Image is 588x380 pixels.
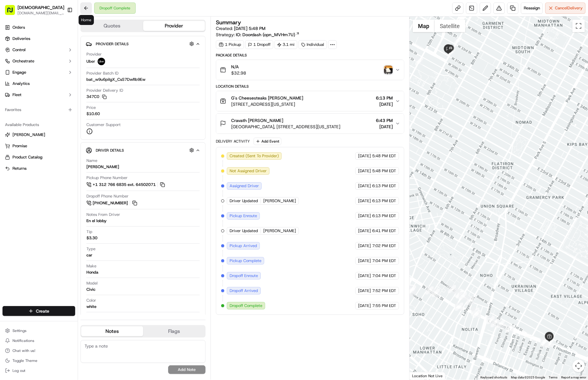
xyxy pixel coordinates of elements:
img: uber-new-logo.jpeg [98,58,105,65]
span: Model [86,280,98,286]
span: Pickup Phone Number [86,175,128,181]
div: En el lobby [86,218,107,224]
a: [PERSON_NAME] [5,132,73,138]
span: Reassign [524,5,540,11]
button: Start new chat [106,62,114,69]
div: 28 [473,310,481,318]
span: [DATE] [358,303,371,309]
button: Map camera controls [572,360,585,372]
span: Created (Sent To Provider) [230,153,279,159]
button: [PERSON_NAME] [2,130,75,140]
span: Created: [216,25,265,32]
span: G's Cheesesteaks [PERSON_NAME] [231,95,303,101]
a: Product Catalog [5,154,73,160]
p: Welcome 👋 [6,25,114,35]
span: Not Assigned Driver [230,168,267,174]
div: 22 [505,325,513,333]
button: Flags [143,326,205,336]
span: Cravath [PERSON_NAME] [231,117,283,124]
span: Orchestrate [12,58,34,64]
div: 25 [541,338,549,346]
div: Honda [86,270,98,275]
span: [PERSON_NAME] [12,132,45,138]
span: $10.60 [86,111,100,117]
span: [DATE] [358,243,371,249]
div: 1 Pickup [216,40,244,49]
span: Provider Details [96,41,129,46]
span: Promise [12,143,27,149]
span: Customer Support [86,122,121,128]
span: Knowledge Base [12,91,48,97]
div: 33 [405,288,413,296]
button: Settings [2,326,75,335]
button: Notes [81,326,143,336]
button: Log out [2,366,75,375]
span: Driver Updated [230,198,258,204]
div: Start new chat [21,60,102,66]
button: Show satellite imagery [435,20,465,32]
div: Location Not Live [410,372,445,380]
span: [PHONE_NUMBER] [93,200,128,206]
span: Settings [12,328,27,333]
h3: Summary [216,20,241,25]
span: Uber [86,59,95,64]
span: Pickup Complete [230,258,261,264]
span: Orders [12,25,25,30]
span: Fleet [12,92,22,98]
span: Driver Updated [230,228,258,234]
a: Powered byPylon [44,106,75,111]
button: 347C0 [86,94,107,100]
span: [PERSON_NAME] [263,198,296,204]
div: 14 [448,285,456,293]
span: 5:48 PM EDT [372,153,396,159]
span: Pickup Arrived [230,243,257,249]
div: 27 [487,316,495,324]
span: $32.98 [231,70,246,76]
span: Color [86,298,96,303]
span: Engage [12,70,26,75]
div: Home [79,15,94,25]
button: [DOMAIN_NAME][EMAIL_ADDRESS][DOMAIN_NAME] [17,11,64,16]
button: Create [2,306,75,316]
div: Location Details [216,84,404,89]
span: Notes From Driver [86,212,120,217]
a: IO: Doordash (opn_MVHm7U) [236,32,300,38]
span: Deliveries [12,36,30,41]
img: Google [411,372,432,380]
div: 15 [454,289,462,297]
span: Assigned Driver [230,183,259,189]
button: Provider Details [86,39,200,49]
button: Keyboard shortcuts [480,375,507,380]
div: 30 [432,289,440,297]
span: Type [86,246,95,252]
a: Report a map error [561,376,586,379]
div: 17 [456,290,464,298]
span: Chat with us! [12,348,35,353]
button: Chat with us! [2,346,75,355]
button: Control [2,45,75,55]
span: Name [86,158,97,163]
span: 6:13 PM [376,95,393,101]
a: Deliveries [2,34,75,44]
div: 45 [454,37,462,45]
button: Product Catalog [2,152,75,162]
div: 32 [407,288,415,296]
div: Package Details [216,53,404,58]
span: Price [86,105,96,110]
button: Returns [2,163,75,173]
span: 6:13 PM EDT [372,198,396,204]
div: 20 [471,308,479,316]
span: [DATE] [358,258,371,264]
span: 6:13 PM EDT [372,213,396,219]
div: 💻 [53,91,58,96]
span: [DATE] 5:48 PM [234,26,265,31]
img: 1736555255976-a54dd68f-1ca7-489b-9aae-adbdc363a1c4 [6,60,17,71]
div: Available Products [2,120,75,130]
span: [DATE] [358,183,371,189]
span: Tip [86,229,92,235]
span: [STREET_ADDRESS][US_STATE] [231,101,303,107]
div: 3.1 mi [275,40,297,49]
span: 7:04 PM EDT [372,258,396,264]
button: Toggle Theme [2,356,75,365]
